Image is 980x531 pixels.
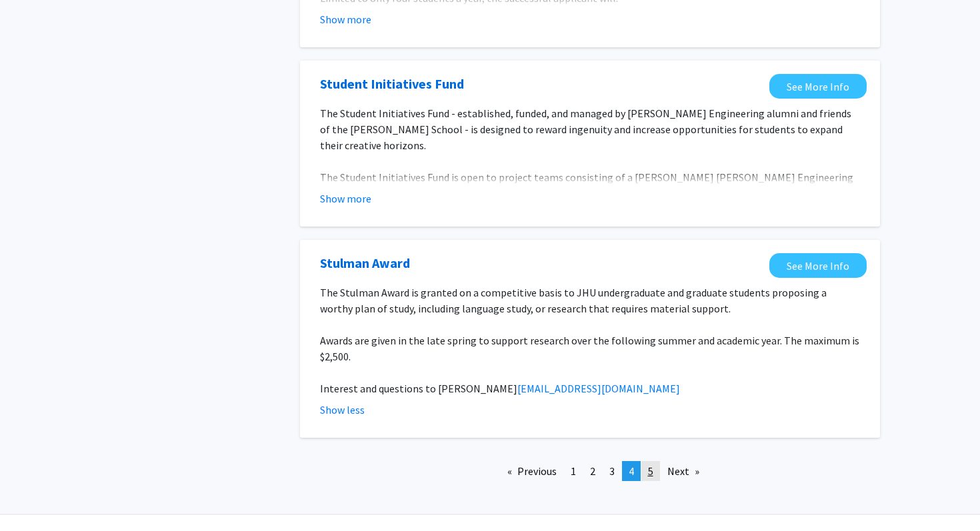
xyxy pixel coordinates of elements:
span: The Stulman Award is granted on a competitive basis to JHU undergraduate and graduate students pr... [320,286,827,315]
button: Show more [320,191,371,207]
a: Opens in a new tab [320,253,410,273]
button: Show less [320,402,365,418]
span: 3 [609,464,615,478]
button: Show more [320,11,371,27]
a: Opens in a new tab [769,253,867,278]
iframe: Chat [10,471,57,521]
a: Previous page [501,461,563,481]
a: Next page [661,461,706,481]
ul: Pagination [300,461,880,481]
span: 2 [590,464,595,478]
a: [EMAIL_ADDRESS][DOMAIN_NAME] [517,382,680,395]
span: The Student Initiatives Fund is open to project teams consisting of a [PERSON_NAME] [PERSON_NAME]... [320,171,855,264]
p: Interest and questions to [PERSON_NAME] [320,380,860,396]
span: 1 [571,464,576,478]
span: 5 [648,464,653,478]
a: Opens in a new tab [320,74,464,94]
a: Opens in a new tab [769,74,867,99]
span: Awards are given in the late spring to support research over the following summer and academic ye... [320,334,859,363]
span: 4 [629,464,634,478]
p: The Student Initiatives Fund - established, funded, and managed by [PERSON_NAME] Engineering alum... [320,105,860,153]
